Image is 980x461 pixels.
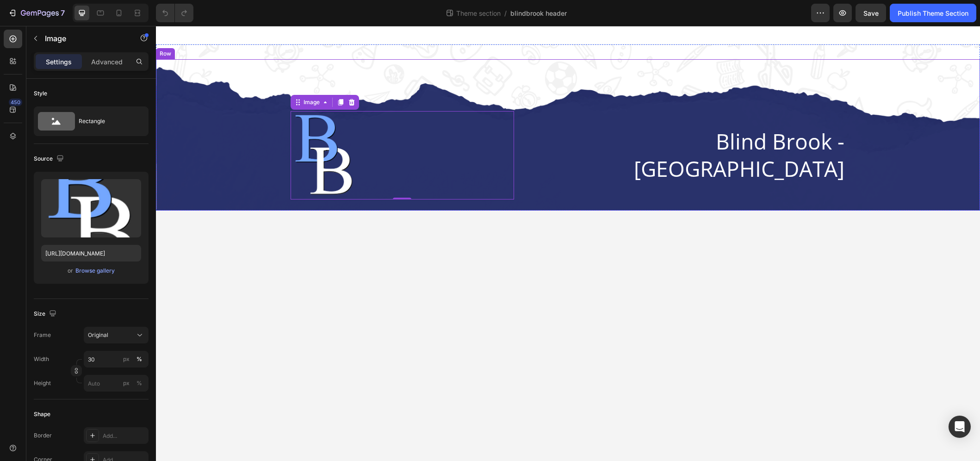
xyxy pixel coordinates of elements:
span: blindbrook header [510,8,567,18]
button: 7 [4,4,69,22]
span: Theme section [454,8,502,18]
div: Border [34,431,52,440]
div: px [123,379,130,387]
div: Style [34,89,47,98]
label: Frame [34,331,51,339]
div: 450 [9,99,22,106]
label: Height [34,379,51,387]
div: Row [2,24,17,32]
button: px [134,378,145,389]
p: Advanced [91,57,123,67]
button: Browse gallery [75,266,115,275]
div: Undo/Redo [156,4,193,22]
label: Width [34,355,49,363]
p: 7 [61,7,65,19]
input: px% [84,351,149,368]
span: or [68,265,73,276]
p: Settings [46,57,72,67]
button: px [134,354,145,365]
div: % [136,355,142,363]
img: preview-image [41,179,141,237]
p: Image [45,33,124,44]
h2: Blind Brook - [GEOGRAPHIC_DATA] [377,101,690,158]
div: px [123,355,130,363]
span: Original [88,331,108,339]
span: Save [863,9,879,17]
iframe: Design area [156,26,980,461]
button: Save [856,4,886,22]
input: px% [84,375,149,392]
div: Open Intercom Messenger [949,416,971,438]
div: Browse gallery [75,267,115,275]
div: Add... [103,432,146,440]
button: Publish Theme Section [890,4,976,22]
div: Size [34,308,58,320]
input: https://example.com/image.jpg [41,245,141,262]
button: % [121,354,132,365]
div: Shape [34,410,50,418]
div: Source [34,153,66,165]
div: % [136,379,142,387]
button: % [121,378,132,389]
div: Rectangle [79,111,135,132]
span: / [504,8,507,18]
div: Publish Theme Section [898,8,968,18]
button: Original [84,327,149,343]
